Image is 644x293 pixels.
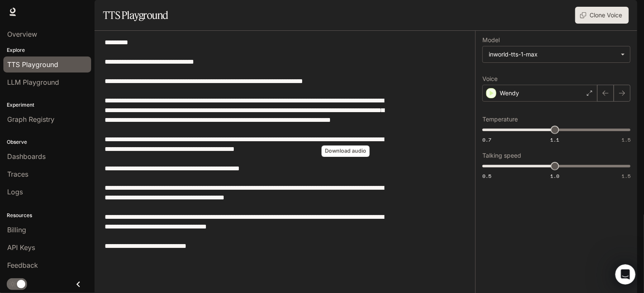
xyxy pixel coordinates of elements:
[103,7,168,24] h1: TTS Playground
[482,37,500,43] p: Model
[622,136,630,143] span: 1.5
[622,172,630,180] span: 1.5
[322,145,370,157] div: Download audio
[615,264,636,285] iframe: Intercom live chat
[482,76,498,82] p: Voice
[550,172,559,180] span: 1.0
[482,116,518,122] p: Temperature
[489,50,617,59] div: inworld-tts-1-max
[482,153,521,159] p: Talking speed
[550,136,559,143] span: 1.1
[482,172,491,180] span: 0.5
[482,136,491,143] span: 0.7
[575,7,629,24] button: Clone Voice
[500,89,519,97] p: Wendy
[483,46,630,62] div: inworld-tts-1-max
